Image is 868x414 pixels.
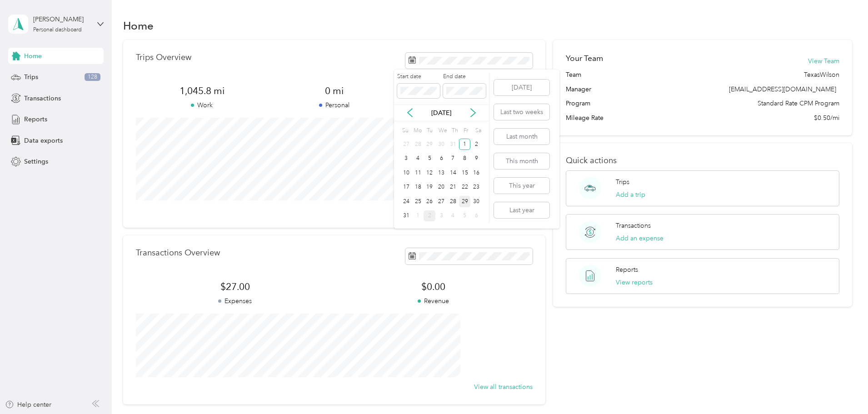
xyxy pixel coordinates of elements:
div: 28 [447,196,459,207]
p: Work [136,100,268,110]
button: View all transactions [474,382,533,392]
p: Trips Overview [136,53,191,62]
div: 8 [459,153,471,165]
button: [DATE] [494,80,549,95]
div: [PERSON_NAME] [33,15,90,24]
p: Transactions [616,221,651,230]
div: 20 [435,182,447,193]
label: Start date [397,73,440,81]
iframe: Everlance-gr Chat Button Frame [817,363,868,414]
p: Quick actions [566,156,839,165]
div: 18 [412,182,424,193]
span: 1,045.8 mi [136,85,268,97]
div: 23 [470,182,482,193]
div: 3 [435,210,447,222]
button: Help center [5,400,51,409]
div: 12 [424,167,435,179]
div: 28 [412,139,424,150]
div: Tu [425,125,434,137]
span: Transactions [24,94,61,103]
button: View reports [616,278,653,287]
p: Reports [616,265,638,274]
div: 24 [400,196,412,207]
h2: Your Team [566,53,603,64]
div: 29 [459,196,471,207]
span: 0 mi [268,85,400,97]
div: 1 [412,210,424,222]
div: 10 [400,167,412,179]
p: [DATE] [422,108,460,118]
div: 3 [400,153,412,165]
span: Manager [566,85,591,94]
div: 6 [435,153,447,165]
div: 27 [400,139,412,150]
span: Settings [24,157,48,166]
span: Trips [24,72,38,82]
span: Reports [24,115,47,124]
div: 7 [447,153,459,165]
span: 128 [85,73,100,81]
div: 15 [459,167,471,179]
span: Mileage Rate [566,113,604,123]
div: 6 [470,210,482,222]
h1: Home [123,21,154,30]
span: Home [24,51,42,61]
div: 11 [412,167,424,179]
button: Last month [494,129,549,145]
p: Expenses [136,296,334,306]
div: 16 [470,167,482,179]
div: 29 [424,139,435,150]
label: End date [443,73,486,81]
div: 26 [424,196,435,207]
div: 4 [447,210,459,222]
p: Trips [616,177,629,187]
div: 2 [470,139,482,150]
div: 25 [412,196,424,207]
div: 30 [470,196,482,207]
div: Mo [412,125,422,137]
span: TexasWilson [804,70,839,80]
span: Team [566,70,581,80]
div: Personal dashboard [33,27,82,33]
div: 9 [470,153,482,165]
button: This month [494,153,549,169]
div: Th [450,125,459,137]
div: 31 [447,139,459,150]
div: 31 [400,210,412,222]
div: 1 [459,139,471,150]
div: Su [400,125,409,137]
button: Last two weeks [494,104,549,120]
div: 5 [424,153,435,165]
span: $27.00 [136,280,334,293]
p: Transactions Overview [136,248,220,258]
div: 21 [447,182,459,193]
button: Add a trip [616,190,645,200]
span: $0.50/mi [814,113,839,123]
div: Sa [474,125,482,137]
div: 13 [435,167,447,179]
div: 5 [459,210,471,222]
button: View Team [808,56,839,66]
span: $0.00 [334,280,532,293]
div: 14 [447,167,459,179]
div: 2 [424,210,435,222]
p: Revenue [334,296,532,306]
div: We [437,125,447,137]
div: 30 [435,139,447,150]
span: [EMAIL_ADDRESS][DOMAIN_NAME] [729,85,836,93]
div: Fr [462,125,470,137]
span: Program [566,99,590,108]
span: Data exports [24,136,63,145]
div: 19 [424,182,435,193]
div: 22 [459,182,471,193]
span: Standard Rate CPM Program [758,99,839,108]
div: 27 [435,196,447,207]
button: Add an expense [616,234,663,243]
div: 4 [412,153,424,165]
button: This year [494,178,549,194]
p: Personal [268,100,400,110]
div: 17 [400,182,412,193]
button: Last year [494,202,549,218]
